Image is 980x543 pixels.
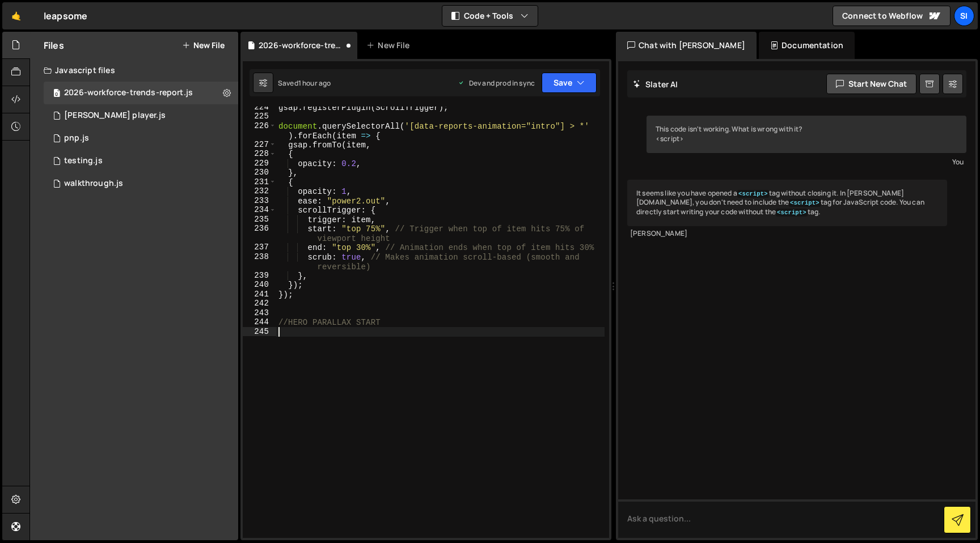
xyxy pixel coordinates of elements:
div: 229 [243,159,276,168]
a: 🤙 [2,2,30,29]
div: walkthrough.js [64,179,123,189]
div: 242 [243,299,276,308]
div: 15013/47339.js [44,82,242,104]
code: <script> [789,199,821,207]
div: leapsome [44,9,87,23]
a: Connect to Webflow [833,6,951,26]
div: New File [366,40,414,51]
div: Documentation [759,32,855,59]
div: 235 [243,215,276,224]
div: 244 [243,317,276,327]
div: You [649,156,964,168]
div: Javascript files [30,59,238,82]
div: 237 [243,243,276,252]
div: 15013/45074.js [44,127,242,150]
h2: Slater AI [633,79,678,90]
button: New File [182,41,225,50]
div: It seems like you have opened a tag without closing it. In [PERSON_NAME][DOMAIN_NAME], you don't ... [627,180,947,226]
span: 0 [53,90,60,99]
div: 232 [243,186,276,196]
div: 241 [243,290,276,299]
div: 15013/44753.js [44,150,242,172]
div: 227 [243,140,276,150]
div: pnp.js [64,133,89,143]
div: Saved [278,78,331,88]
div: 15013/39160.js [44,172,242,195]
div: 240 [243,280,276,290]
div: 233 [243,196,276,206]
div: 15013/41198.js [44,104,242,127]
button: Save [542,73,597,93]
div: 238 [243,252,276,271]
div: 243 [243,308,276,318]
div: Chat with [PERSON_NAME] [616,32,757,59]
div: 228 [243,149,276,159]
div: 236 [243,224,276,243]
div: 245 [243,327,276,337]
button: Code + Tools [442,6,538,26]
h2: Files [44,39,64,52]
div: 226 [243,121,276,140]
div: This code isn't working. What is wrong with it? <script> [647,116,966,153]
div: 2026-workforce-trends-report.js [64,88,193,98]
div: testing.js [64,156,103,166]
div: 239 [243,271,276,281]
div: 231 [243,177,276,187]
div: 225 [243,112,276,121]
div: [PERSON_NAME] [630,229,944,239]
button: Start new chat [826,74,916,94]
code: <script> [776,209,808,217]
div: [PERSON_NAME] player.js [64,111,166,121]
div: 234 [243,205,276,215]
a: SI [954,6,974,26]
div: 2026-workforce-trends-report.js [259,40,344,51]
div: Dev and prod in sync [458,78,535,88]
div: 230 [243,168,276,177]
div: 1 hour ago [298,78,331,88]
div: 224 [243,103,276,112]
code: <script> [737,190,769,198]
